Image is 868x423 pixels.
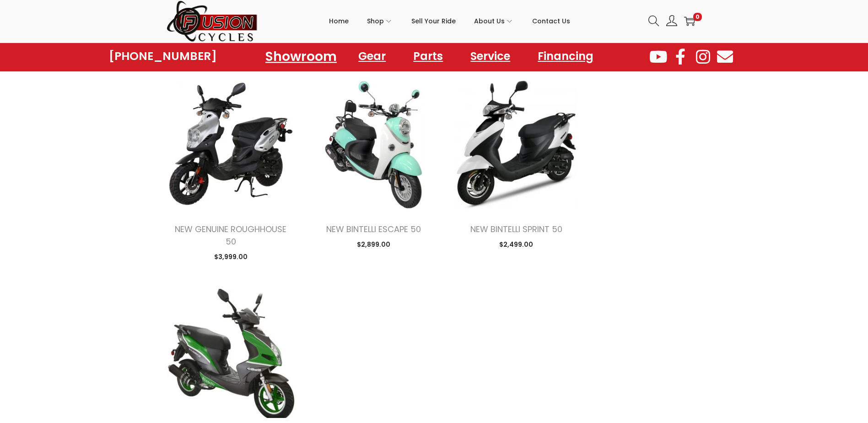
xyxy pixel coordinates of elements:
[254,43,348,69] a: Showroom
[214,252,248,261] span: 3,999.00
[349,46,395,67] a: Gear
[474,10,505,33] span: About Us
[262,46,603,67] nav: Menu
[470,223,562,235] a: NEW BINTELLI SPRINT 50
[329,10,349,33] span: Home
[357,240,361,249] span: $
[499,240,533,249] span: 2,499.00
[329,0,349,42] a: Home
[367,0,393,42] a: Shop
[214,252,218,261] span: $
[532,0,570,42] a: Contact Us
[326,223,421,235] a: NEW BINTELLI ESCAPE 50
[474,0,514,42] a: About Us
[404,46,452,67] a: Parts
[175,223,286,247] a: NEW GENUINE ROUGHHOUSE 50
[109,50,217,63] a: [PHONE_NUMBER]
[258,0,642,42] nav: Primary navigation
[532,10,570,33] span: Contact Us
[461,46,519,67] a: Service
[528,46,603,67] a: Financing
[499,240,503,249] span: $
[367,10,384,33] span: Shop
[411,0,456,42] a: Sell Your Ride
[684,16,695,27] a: 0
[411,10,456,33] span: Sell Your Ride
[357,240,390,249] span: 2,899.00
